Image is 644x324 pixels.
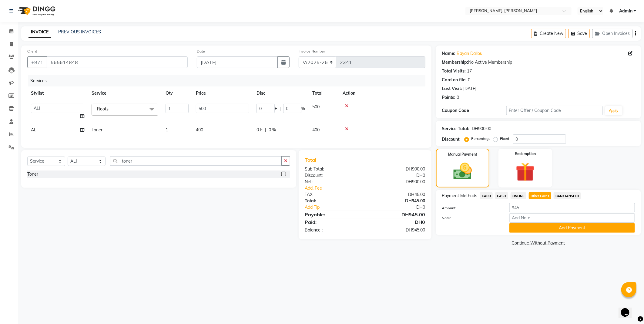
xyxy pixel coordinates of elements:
span: 400 [312,127,320,133]
img: logo [15,2,57,19]
div: DH900.00 [472,126,491,132]
label: Fixed [500,136,509,141]
span: ALI [31,127,38,133]
a: Add. Fee [300,185,430,191]
div: DH0 [365,218,430,226]
span: 0 F [257,127,263,133]
div: Services [28,75,430,86]
th: Qty [162,86,192,100]
div: Discount: [442,136,461,143]
button: Apply [605,106,622,115]
button: Save [569,29,590,38]
div: DH945.00 [365,198,430,204]
a: Continue Without Payment [437,240,640,246]
div: [DATE] [464,86,477,92]
label: Invoice Number [299,49,325,54]
a: Add Tip [300,204,376,211]
input: Search or Scan [110,156,282,166]
button: Open Invoices [592,29,632,38]
span: F [275,106,277,112]
div: Service Total: [442,126,470,132]
span: 500 [312,104,320,110]
label: Amount: [438,205,505,211]
div: No Active Membership [442,59,635,66]
div: DH900.00 [365,179,430,185]
div: DH45.00 [365,191,430,198]
th: Service [88,86,162,100]
a: x [109,106,111,112]
div: DH900.00 [365,166,430,172]
span: Toner [92,127,102,133]
th: Stylist [27,86,88,100]
input: Search by Name/Mobile/Email/Code [47,56,188,68]
div: Toner [27,171,38,177]
div: Discount: [300,172,365,179]
th: Disc [253,86,309,100]
div: Name: [442,50,456,57]
div: Payable: [300,211,365,218]
span: ONLINE [511,192,526,199]
span: BANKTANSFER [554,192,581,199]
label: Client [27,49,37,54]
a: Bayan Dalloul [457,50,484,57]
label: Manual Payment [448,152,477,157]
input: Add Note [509,213,635,223]
img: _gift.svg [510,160,541,184]
span: 1 [166,127,168,133]
span: 0 % [269,127,276,133]
span: 400 [196,127,203,133]
div: 0 [457,94,459,101]
iframe: chat widget [619,300,638,318]
span: Total [305,157,319,163]
span: CARD [480,192,493,199]
input: Amount [509,203,635,212]
a: PREVIOUS INVOICES [58,29,101,35]
th: Total [309,86,339,100]
label: Date [197,49,205,54]
div: DH945.00 [365,227,430,233]
div: Membership: [442,59,468,66]
img: _cash.svg [448,161,478,182]
button: Create New [531,29,566,38]
div: Total: [300,198,365,204]
div: DH0 [365,172,430,179]
div: Last Visit: [442,86,462,92]
a: INVOICE [29,27,51,38]
th: Action [339,86,425,100]
span: CASH [495,192,508,199]
div: DH0 [376,204,430,211]
label: Note: [438,215,505,221]
button: Add Payment [509,223,635,233]
span: Admin [619,8,632,14]
span: | [265,127,266,133]
span: Roots [97,106,109,112]
div: 17 [467,68,472,74]
th: Price [192,86,253,100]
span: % [301,106,305,112]
span: | [280,106,281,112]
div: Card on file: [442,77,467,83]
div: Paid: [300,218,365,226]
div: 0 [468,77,471,83]
div: Net: [300,179,365,185]
div: Balance : [300,227,365,233]
button: +971 [27,56,47,68]
span: Payment Methods [442,193,478,199]
label: Redemption [515,151,536,157]
label: Percentage [471,136,491,141]
div: Coupon Code [442,107,506,114]
div: Sub Total: [300,166,365,172]
span: Other Cards [529,192,551,199]
div: DH945.00 [365,211,430,218]
div: Total Visits: [442,68,466,74]
input: Enter Offer / Coupon Code [506,106,603,115]
div: TAX [300,191,365,198]
div: Points: [442,94,456,101]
